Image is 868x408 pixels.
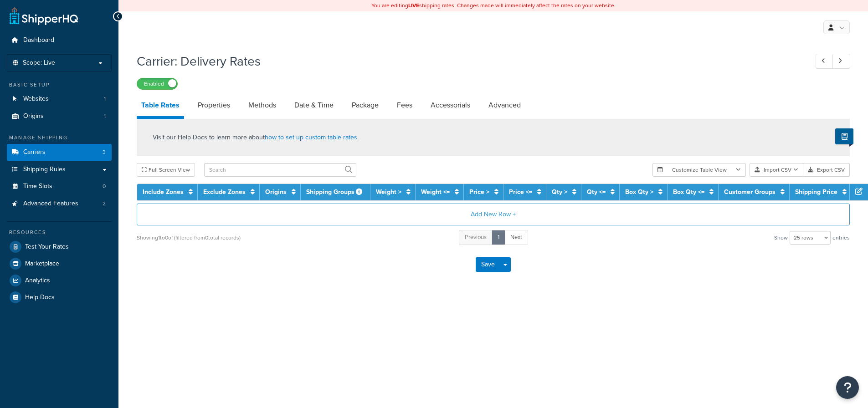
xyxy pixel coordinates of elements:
li: Time Slots [7,178,112,195]
button: Customize Table View [652,163,746,177]
span: Show [774,231,788,244]
a: Origins1 [7,108,112,125]
button: Save [476,257,500,272]
a: Advanced [484,94,525,116]
a: Previous [459,230,493,245]
a: Box Qty > [625,187,653,197]
a: Origins [265,187,287,197]
a: Websites1 [7,91,112,107]
span: 1 [104,95,106,103]
a: Carriers3 [7,144,112,161]
a: Previous Record [816,54,833,69]
span: Marketplace [25,260,59,268]
span: Advanced Features [23,200,78,208]
a: Advanced Features2 [7,195,112,212]
a: Time Slots0 [7,178,112,195]
th: Shipping Groups [301,184,370,200]
a: Shipping Price [795,187,837,197]
div: Manage Shipping [7,134,112,142]
button: Export CSV [803,163,850,177]
input: Search [204,163,356,177]
span: Carriers [23,148,46,156]
span: Help Docs [25,294,55,301]
a: Fees [392,94,417,116]
a: Methods [244,94,281,116]
a: Customer Groups [724,187,776,197]
a: Next Record [832,54,850,69]
a: Properties [193,94,235,116]
a: Dashboard [7,32,112,49]
span: Scope: Live [23,59,55,67]
li: Advanced Features [7,195,112,212]
a: how to set up custom table rates [265,133,357,142]
label: Enabled [137,78,177,89]
b: LIVE [408,1,419,10]
button: Full Screen View [137,163,195,177]
a: Table Rates [137,94,184,119]
span: Origins [23,112,44,120]
a: Next [504,230,528,245]
button: Import CSV [750,163,803,177]
a: Weight > [376,187,401,197]
span: 2 [103,200,106,208]
a: Qty <= [587,187,606,197]
li: Carriers [7,144,112,161]
span: entries [832,231,850,244]
a: 1 [492,230,505,245]
a: Shipping Rules [7,161,112,178]
li: Websites [7,91,112,107]
span: Dashboard [23,36,54,44]
span: Test Your Rates [25,243,69,251]
a: Exclude Zones [203,187,246,197]
h1: Carrier: Delivery Rates [137,52,799,70]
span: Previous [465,233,487,241]
span: Next [510,233,522,241]
a: Marketplace [7,255,112,272]
span: Shipping Rules [23,166,66,173]
span: Websites [23,95,49,103]
a: Date & Time [290,94,338,116]
a: Price > [469,187,489,197]
a: Help Docs [7,289,112,306]
a: Accessorials [426,94,475,116]
a: Analytics [7,272,112,289]
a: Price <= [509,187,532,197]
div: Basic Setup [7,81,112,89]
p: Visit our Help Docs to learn more about . [153,133,359,143]
span: 0 [103,183,106,190]
a: Test Your Rates [7,239,112,255]
div: Showing 1 to 0 of (filtered from 0 total records) [137,231,241,244]
a: Package [347,94,383,116]
span: Analytics [25,277,50,285]
li: Origins [7,108,112,125]
button: Add New Row + [137,204,850,225]
button: Show Help Docs [835,128,853,144]
a: Weight <= [421,187,450,197]
span: 1 [104,112,106,120]
div: Resources [7,229,112,236]
a: Include Zones [143,187,184,197]
button: Open Resource Center [836,376,859,399]
a: Qty > [552,187,567,197]
a: Box Qty <= [673,187,704,197]
span: 3 [103,148,106,156]
span: Time Slots [23,183,52,190]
